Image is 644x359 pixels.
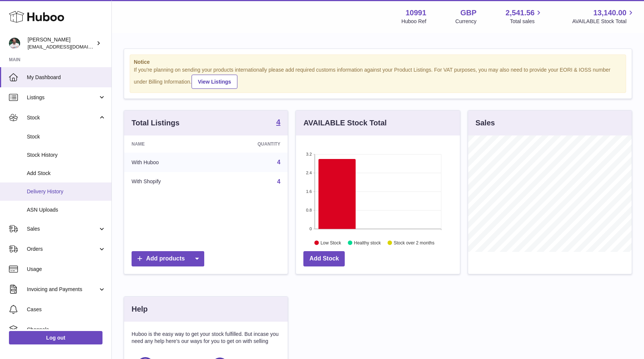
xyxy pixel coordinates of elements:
[27,266,106,273] span: Usage
[27,94,98,101] span: Listings
[27,225,98,232] span: Sales
[27,326,106,333] span: Channels
[134,59,622,66] strong: Notice
[510,18,543,25] span: Total sales
[27,133,106,140] span: Stock
[306,208,312,212] text: 0.8
[572,18,635,25] span: AVAILABLE Stock Total
[276,118,280,127] a: 4
[306,189,312,194] text: 1.6
[134,66,622,89] div: If you're planning on sending your products internationally please add required customs informati...
[28,44,110,50] span: [EMAIL_ADDRESS][DOMAIN_NAME]
[27,170,106,177] span: Add Stock
[132,331,280,345] p: Huboo is the easy way to get your stock fulfilled. But incase you need any help here's our ways f...
[572,8,635,25] a: 13,140.00 AVAILABLE Stock Total
[394,240,435,245] text: Stock over 2 months
[124,135,212,153] th: Name
[277,178,280,185] a: 4
[27,286,98,293] span: Invoicing and Payments
[192,75,237,89] a: View Listings
[593,8,626,18] span: 13,140.00
[306,171,312,175] text: 2.4
[132,304,148,314] h3: Help
[303,118,386,128] h3: AVAILABLE Stock Total
[310,227,312,231] text: 0
[27,246,98,253] span: Orders
[212,135,288,153] th: Quantity
[27,152,106,159] span: Stock History
[460,8,476,18] strong: GBP
[27,188,106,195] span: Delivery History
[124,172,212,191] td: With Shopify
[405,8,426,18] strong: 10991
[9,38,20,49] img: timshieff@gmail.com
[124,153,212,172] td: With Huboo
[303,251,345,266] a: Add Stock
[321,240,341,245] text: Low Stock
[276,118,280,126] strong: 4
[354,240,381,245] text: Healthy stock
[27,114,98,121] span: Stock
[27,306,106,313] span: Cases
[28,36,95,50] div: [PERSON_NAME]
[132,118,180,128] h3: Total Listings
[9,331,102,344] a: Log out
[401,18,426,25] div: Huboo Ref
[506,8,535,18] span: 2,541.56
[506,8,543,25] a: 2,541.56 Total sales
[476,118,495,128] h3: Sales
[455,18,477,25] div: Currency
[27,74,106,81] span: My Dashboard
[306,152,312,156] text: 3.2
[27,206,106,213] span: ASN Uploads
[132,251,204,266] a: Add products
[277,159,280,165] a: 4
